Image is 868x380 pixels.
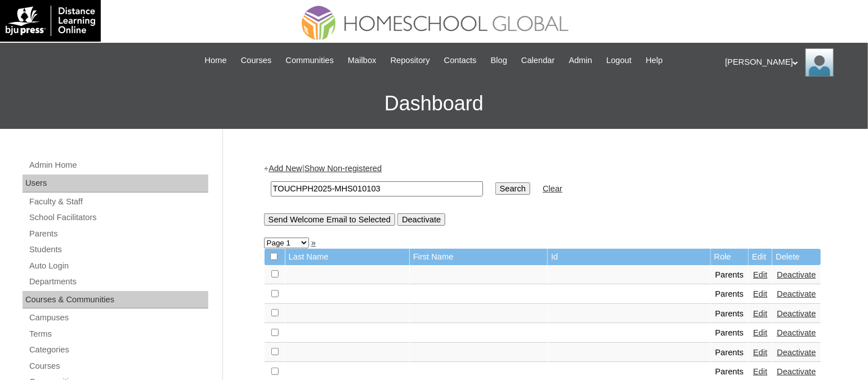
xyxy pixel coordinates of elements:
[235,54,278,67] a: Courses
[28,359,208,373] a: Courses
[516,54,560,67] a: Calendar
[569,54,593,67] span: Admin
[28,158,208,172] a: Admin Home
[749,249,772,265] td: Edit
[6,6,95,36] img: logo-white.png
[285,249,409,265] td: Last Name
[753,367,767,376] a: Edit
[439,54,482,67] a: Contacts
[28,227,208,241] a: Parents
[271,181,483,196] input: Search
[753,309,767,318] a: Edit
[543,184,562,193] a: Clear
[348,54,377,67] span: Mailbox
[711,285,749,304] td: Parents
[777,309,816,318] a: Deactivate
[199,54,232,67] a: Home
[777,367,816,376] a: Deactivate
[444,54,477,67] span: Contacts
[777,328,816,337] a: Deactivate
[711,249,749,265] td: Role
[711,343,749,363] td: Parents
[646,54,663,67] span: Help
[491,54,507,67] span: Blog
[28,311,208,325] a: Campuses
[485,54,513,67] a: Blog
[28,259,208,273] a: Auto Login
[269,164,302,173] a: Add New
[777,348,816,357] a: Deactivate
[342,54,382,67] a: Mailbox
[305,164,382,173] a: Show Non-registered
[28,243,208,257] a: Students
[606,54,632,67] span: Logout
[563,54,598,67] a: Admin
[397,213,445,226] input: Deactivate
[23,175,208,193] div: Users
[385,54,436,67] a: Repository
[28,327,208,341] a: Terms
[777,289,816,298] a: Deactivate
[241,54,272,67] span: Courses
[28,275,208,289] a: Departments
[753,289,767,298] a: Edit
[711,324,749,343] td: Parents
[28,343,208,357] a: Categories
[23,291,208,309] div: Courses & Communities
[285,54,334,67] span: Communities
[601,54,637,67] a: Logout
[711,305,749,324] td: Parents
[772,249,820,265] td: Delete
[205,54,227,67] span: Home
[264,163,821,225] div: + |
[725,48,857,77] div: [PERSON_NAME]
[6,78,862,129] h3: Dashboard
[753,270,767,279] a: Edit
[280,54,339,67] a: Communities
[28,211,208,225] a: School Facilitators
[264,213,395,226] input: Send Welcome Email to Selected
[521,54,554,67] span: Calendar
[311,238,316,247] a: »
[495,182,530,195] input: Search
[777,270,816,279] a: Deactivate
[806,48,834,77] img: Leslie Samaniego
[410,249,547,265] td: First Name
[548,249,710,265] td: Id
[28,195,208,209] a: Faculty & Staff
[711,266,749,285] td: Parents
[753,328,767,337] a: Edit
[391,54,430,67] span: Repository
[753,348,767,357] a: Edit
[640,54,668,67] a: Help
